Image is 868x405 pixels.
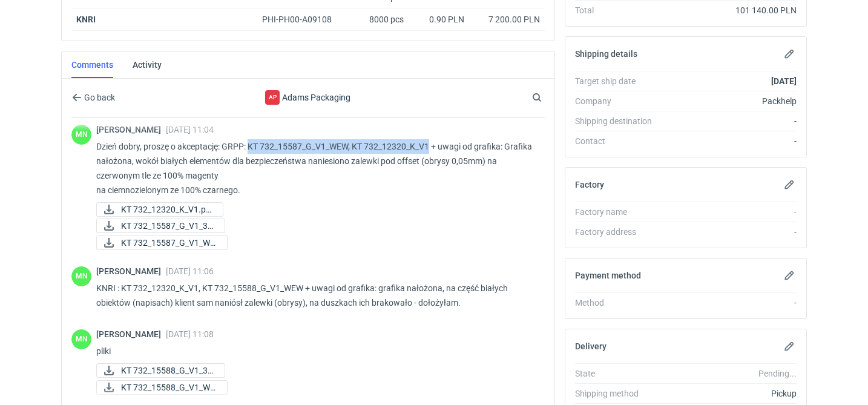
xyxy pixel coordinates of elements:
[82,93,115,102] span: Go back
[771,76,797,86] strong: [DATE]
[71,329,91,349] div: Małgorzata Nowotna
[96,202,217,217] div: KT 732_12320_K_V1.pdf
[782,47,797,61] button: Edit shipping details
[575,367,663,380] div: State
[262,13,343,25] div: PHI-PH00-A09108
[166,125,214,134] span: [DATE] 11:04
[71,125,91,145] div: Małgorzata Nowotna
[663,226,797,238] div: -
[575,4,663,16] div: Total
[413,13,464,25] div: 0.90 PLN
[71,266,91,286] figcaption: MN
[121,219,215,232] span: KT 732_15587_G_V1_3D...
[348,8,409,31] div: 8000 pcs
[663,115,797,127] div: -
[96,329,166,339] span: [PERSON_NAME]
[133,51,162,78] a: Activity
[575,341,607,351] h2: Delivery
[96,219,217,233] div: KT 732_15587_G_V1_3D.JPG
[166,329,214,339] span: [DATE] 11:08
[71,266,91,286] div: Małgorzata Nowotna
[575,297,663,309] div: Method
[209,90,407,105] div: Adams Packaging
[575,115,663,127] div: Shipping destination
[530,90,568,105] input: Search
[663,297,797,309] div: -
[76,15,96,24] a: KNRI
[71,125,91,145] figcaption: MN
[96,235,217,250] div: KT 732_15587_G_V1_WEW.pdf
[782,177,797,192] button: Edit factory details
[575,271,641,280] h2: Payment method
[96,380,217,395] div: KT 732_15588_G_V1_WEW.pdf
[663,135,797,147] div: -
[96,363,217,378] div: KT 732_15588_G_V1_3D.JPG
[71,90,116,105] button: Go back
[575,206,663,218] div: Factory name
[121,236,217,249] span: KT 732_15587_G_V1_WE...
[96,219,225,233] a: KT 732_15587_G_V1_3D...
[121,203,213,216] span: KT 732_12320_K_V1.pd...
[166,266,214,276] span: [DATE] 11:06
[575,135,663,147] div: Contact
[663,4,797,16] div: 101 140.00 PLN
[474,13,540,25] div: 7 200.00 PLN
[121,381,217,394] span: KT 732_15588_G_V1_WE...
[758,369,797,378] em: Pending...
[96,380,228,395] a: KT 732_15588_G_V1_WE...
[96,202,223,217] a: KT 732_12320_K_V1.pd...
[575,95,663,107] div: Company
[121,364,215,377] span: KT 732_15588_G_V1_3D...
[575,49,637,59] h2: Shipping details
[575,180,604,189] h2: Factory
[96,139,535,197] p: Dzień dobry, proszę o akceptację: GRPP: KT 732_15587_G_V1_WEW, KT 732_12320_K_V1 + uwagi od grafi...
[265,90,280,105] figcaption: AP
[575,387,663,400] div: Shipping method
[782,268,797,283] button: Edit payment method
[782,339,797,354] button: Edit delivery details
[96,344,535,358] p: pliki
[663,95,797,107] div: Packhelp
[663,387,797,400] div: Pickup
[575,75,663,87] div: Target ship date
[96,281,535,310] p: KNRI : KT 732_12320_K_V1, KT 732_15588_G_V1_WEW + uwagi od grafika: grafika nałożona, na część bi...
[265,90,280,105] div: Adams Packaging
[96,125,166,134] span: [PERSON_NAME]
[71,51,113,78] a: Comments
[96,235,228,250] a: KT 732_15587_G_V1_WE...
[96,266,166,276] span: [PERSON_NAME]
[663,206,797,218] div: -
[575,226,663,238] div: Factory address
[71,329,91,349] figcaption: MN
[96,363,225,378] a: KT 732_15588_G_V1_3D...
